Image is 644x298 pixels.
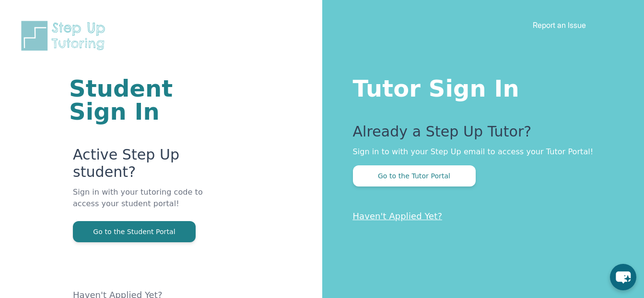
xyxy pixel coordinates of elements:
[353,211,443,221] a: Haven't Applied Yet?
[73,221,196,242] button: Go to the Student Portal
[610,264,636,290] button: chat-button
[69,77,207,123] h1: Student Sign In
[353,123,606,146] p: Already a Step Up Tutor?
[353,73,606,100] h1: Tutor Sign In
[353,146,606,158] p: Sign in to with your Step Up email to access your Tutor Portal!
[533,20,586,30] a: Report an Issue
[73,146,207,186] p: Active Step Up student?
[353,165,476,186] button: Go to the Tutor Portal
[353,171,476,180] a: Go to the Tutor Portal
[73,186,207,221] p: Sign in with your tutoring code to access your student portal!
[73,227,196,236] a: Go to the Student Portal
[19,19,111,52] img: Step Up Tutoring horizontal logo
